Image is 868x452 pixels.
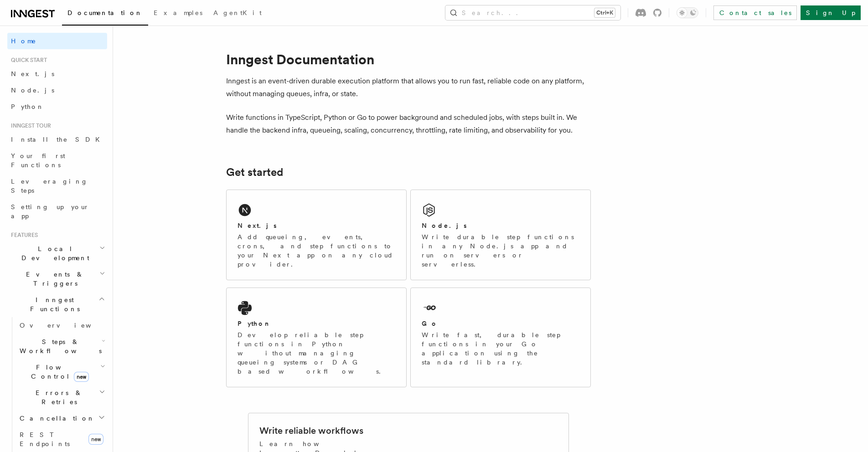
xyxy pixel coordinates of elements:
span: Home [11,36,36,46]
a: Contact sales [713,5,797,20]
span: Features [7,231,38,239]
a: Node.jsWrite durable step functions in any Node.js app and run on servers or serverless. [410,190,591,280]
span: Quick start [7,56,47,64]
a: Sign Up [801,5,861,20]
span: Python [11,103,44,110]
p: Write functions in TypeScript, Python or Go to power background and scheduled jobs, with steps bu... [226,111,591,137]
button: Cancellation [16,410,107,426]
span: Events & Triggers [7,270,99,288]
h2: Write reliable workflows [259,424,363,437]
span: new [74,372,89,382]
h1: Inngest Documentation [226,51,591,67]
span: Local Development [7,244,99,262]
a: GoWrite fast, durable step functions in your Go application using the standard library. [410,288,591,387]
button: Search...Ctrl+K [445,5,620,20]
span: Inngest tour [7,122,51,129]
a: PythonDevelop reliable step functions in Python without managing queueing systems or DAG based wo... [226,288,407,387]
span: Errors & Retries [16,388,99,406]
p: Write fast, durable step functions in your Go application using the standard library. [422,330,579,367]
button: Events & Triggers [7,266,107,292]
a: Documentation [62,3,148,26]
a: Node.js [7,82,107,98]
span: Flow Control [16,363,100,381]
a: Home [7,33,107,49]
h2: Python [238,319,271,328]
p: Write durable step functions in any Node.js app and run on servers or serverless. [422,232,579,269]
a: Examples [148,3,208,25]
span: Steps & Workflows [16,337,102,355]
kbd: Ctrl+K [594,8,615,17]
a: REST Endpointsnew [16,426,107,452]
span: Next.js [11,70,54,77]
a: Leveraging Steps [7,173,107,199]
span: Overview [20,322,114,329]
h2: Next.js [238,221,277,230]
a: Install the SDK [7,131,107,148]
span: Setting up your app [11,203,89,220]
button: Inngest Functions [7,292,107,317]
p: Add queueing, events, crons, and step functions to your Next app on any cloud provider. [238,232,395,269]
span: Documentation [67,9,143,16]
span: new [88,434,103,445]
span: Your first Functions [11,152,65,169]
h2: Node.js [422,221,467,230]
span: REST Endpoints [20,431,70,447]
a: Setting up your app [7,199,107,224]
a: Your first Functions [7,148,107,173]
span: Cancellation [16,414,95,423]
span: Node.js [11,87,54,94]
span: Inngest Functions [7,295,98,313]
span: Leveraging Steps [11,178,88,194]
h2: Go [422,319,438,328]
button: Steps & Workflows [16,334,107,359]
button: Toggle dark mode [677,7,698,18]
a: Next.js [7,66,107,82]
a: AgentKit [208,3,267,25]
a: Get started [226,166,283,179]
button: Local Development [7,241,107,266]
a: Python [7,98,107,115]
span: Install the SDK [11,136,105,143]
span: AgentKit [213,9,262,16]
button: Flow Controlnew [16,359,107,385]
span: Examples [154,9,202,16]
p: Inngest is an event-driven durable execution platform that allows you to run fast, reliable code ... [226,75,591,100]
a: Next.jsAdd queueing, events, crons, and step functions to your Next app on any cloud provider. [226,190,407,280]
p: Develop reliable step functions in Python without managing queueing systems or DAG based workflows. [238,330,395,376]
a: Overview [16,317,107,334]
button: Errors & Retries [16,385,107,410]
